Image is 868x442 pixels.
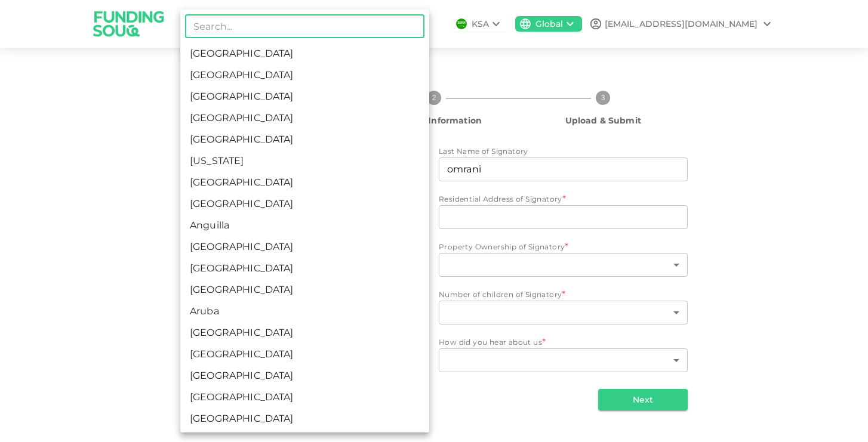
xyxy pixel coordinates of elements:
[180,129,429,150] li: [GEOGRAPHIC_DATA]
[180,215,429,236] li: Anguilla
[185,14,424,38] input: Search...
[180,43,429,64] li: [GEOGRAPHIC_DATA]
[180,236,429,258] li: [GEOGRAPHIC_DATA]
[180,258,429,279] li: [GEOGRAPHIC_DATA]
[180,86,429,107] li: [GEOGRAPHIC_DATA]
[180,408,429,429] li: [GEOGRAPHIC_DATA]
[180,64,429,86] li: [GEOGRAPHIC_DATA]
[180,107,429,129] li: [GEOGRAPHIC_DATA]
[180,150,429,172] li: [US_STATE]
[180,322,429,344] li: [GEOGRAPHIC_DATA]
[180,344,429,365] li: [GEOGRAPHIC_DATA]
[180,301,429,322] li: Aruba
[180,365,429,387] li: [GEOGRAPHIC_DATA]
[180,387,429,408] li: [GEOGRAPHIC_DATA]
[180,279,429,301] li: [GEOGRAPHIC_DATA]
[180,172,429,193] li: [GEOGRAPHIC_DATA]
[180,193,429,215] li: [GEOGRAPHIC_DATA]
